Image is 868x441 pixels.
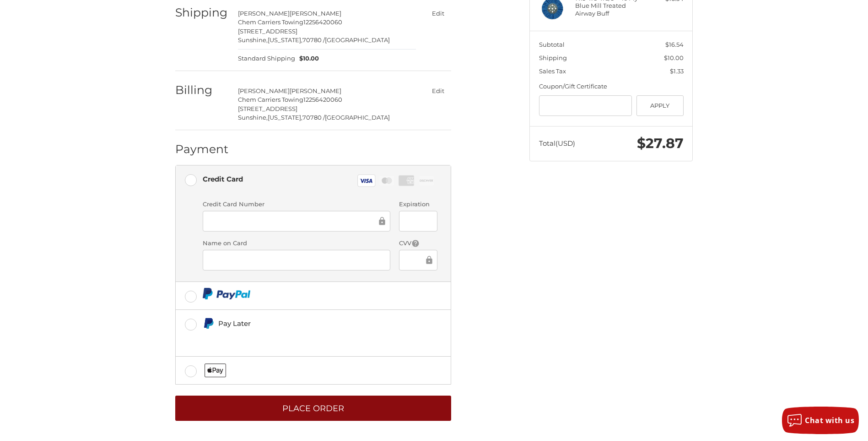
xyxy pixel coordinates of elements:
[175,6,229,20] h2: Shipping
[636,95,684,116] button: Apply
[303,18,342,26] span: 12256420060
[203,200,390,209] label: Credit Card Number
[399,239,437,248] label: CVV
[209,216,377,226] iframe: Secure Credit Card Frame - Credit Card Number
[325,114,390,121] span: [GEOGRAPHIC_DATA]
[425,7,451,20] button: Edit
[539,139,575,148] span: Total (USD)
[203,171,243,187] div: Credit Card
[539,95,632,116] input: Gift Certificate or Coupon Code
[203,239,390,248] label: Name on Card
[670,67,684,75] span: $1.33
[664,54,684,61] span: $10.00
[290,10,341,17] span: [PERSON_NAME]
[302,36,325,44] span: 70780 /
[539,82,684,91] div: Coupon/Gift Certificate
[175,83,229,97] h2: Billing
[665,41,684,48] span: $16.54
[209,255,384,265] iframe: Secure Credit Card Frame - Cardholder Name
[203,318,214,329] img: Pay Later icon
[539,54,567,61] span: Shipping
[425,84,451,98] button: Edit
[238,105,297,112] span: [STREET_ADDRESS]
[295,54,319,63] span: $10.00
[238,96,303,103] span: Chem Carriers Towing
[268,36,302,44] span: [US_STATE],
[637,135,684,152] span: $27.87
[238,28,297,35] span: [STREET_ADDRESS]
[205,364,226,377] img: Applepay icon
[405,216,431,226] iframe: Secure Credit Card Frame - Expiration Date
[303,96,342,103] span: 12256420060
[782,407,859,434] button: Chat with us
[218,316,388,331] div: Pay Later
[290,87,341,94] span: [PERSON_NAME]
[805,415,854,425] span: Chat with us
[238,10,290,17] span: [PERSON_NAME]
[302,114,325,121] span: 70780 /
[238,54,295,63] span: Standard Shipping
[203,288,251,299] img: PayPal icon
[175,142,229,156] h2: Payment
[325,36,390,44] span: [GEOGRAPHIC_DATA]
[238,114,268,121] span: Sunshine,
[203,331,388,345] iframe: PayPal Message 1
[539,67,566,75] span: Sales Tax
[539,41,565,48] span: Subtotal
[238,87,290,94] span: [PERSON_NAME]
[399,200,437,209] label: Expiration
[238,18,303,26] span: Chem Carriers Towing
[238,36,268,44] span: Sunshine,
[405,255,424,265] iframe: Secure Credit Card Frame - CVV
[175,396,451,421] button: Place Order
[268,114,302,121] span: [US_STATE],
